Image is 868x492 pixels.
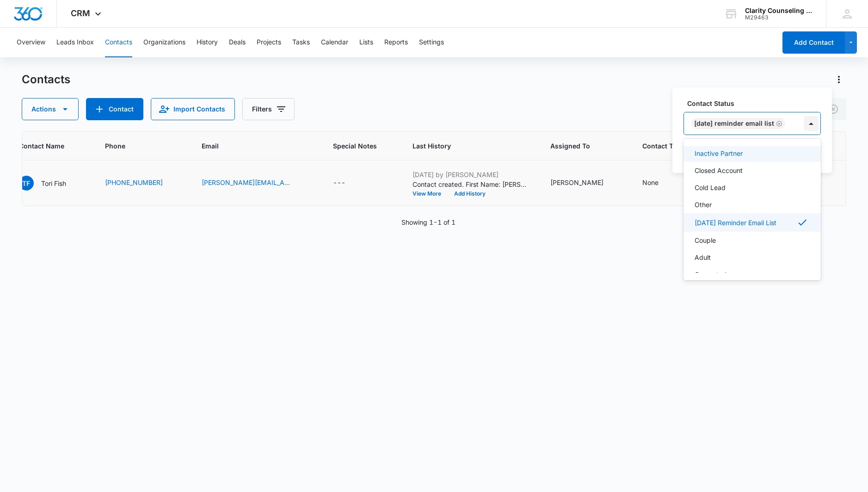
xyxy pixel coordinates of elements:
[242,98,295,120] button: Filters
[782,31,845,54] button: Add Contact
[695,252,711,262] p: Adult
[695,200,712,209] p: Other
[745,7,813,14] div: account name
[359,28,373,57] button: Lists
[22,73,70,86] h1: Contacts
[412,179,528,189] p: Contact created. First Name: [PERSON_NAME] Last Name: Fish Phone: [PHONE_NUMBER] Email: [PERSON_N...
[202,178,311,189] div: Email - tori@bellewoodgroup.com - Select to Edit Field
[695,235,716,245] p: Couple
[831,72,846,87] button: Actions
[105,28,132,57] button: Contacts
[71,8,90,18] span: CRM
[412,141,515,151] span: Last History
[17,28,45,57] button: Overview
[695,148,743,158] p: Inactive Partner
[695,218,776,228] p: [DATE] Reminder Email List
[333,178,345,189] div: ---
[86,98,143,120] button: Add Contact
[333,178,362,189] div: Special Notes - - Select to Edit Field
[826,102,841,117] button: Clear
[695,166,743,175] p: Closed Account
[550,178,603,187] div: [PERSON_NAME]
[105,141,166,151] span: Phone
[695,270,726,279] p: Converted
[197,28,218,57] button: History
[401,217,456,227] p: Showing 1-1 of 1
[151,98,235,120] button: Import Contacts
[19,141,69,151] span: Contact Name
[412,191,448,197] button: View More
[745,14,813,21] div: account id
[642,178,659,187] div: None
[687,98,825,108] label: Contact Status
[292,28,310,57] button: Tasks
[257,28,281,57] button: Projects
[321,28,348,57] button: Calendar
[384,28,408,57] button: Reports
[774,120,782,127] div: Remove Saturday Reminder Email List
[202,178,294,187] a: [PERSON_NAME][EMAIL_ADDRESS][DOMAIN_NAME]
[550,141,607,151] span: Assigned To
[22,98,79,120] button: Actions
[419,28,444,57] button: Settings
[229,28,246,57] button: Deals
[19,176,83,191] div: Contact Name - Tori Fish - Select to Edit Field
[333,141,377,151] span: Special Notes
[642,141,684,151] span: Contact Type
[105,178,179,189] div: Phone - (252) 425-1684 - Select to Edit Field
[202,141,297,151] span: Email
[41,178,66,188] p: Tori Fish
[412,170,528,179] p: [DATE] by [PERSON_NAME]
[105,178,163,187] a: [PHONE_NUMBER]
[695,183,726,192] p: Cold Lead
[642,178,675,189] div: Contact Type - None - Select to Edit Field
[143,28,185,57] button: Organizations
[694,120,774,127] div: [DATE] Reminder Email List
[56,28,94,57] button: Leads Inbox
[550,178,620,189] div: Assigned To - Morgan DiGirolamo - Select to Edit Field
[448,191,492,197] button: Add History
[19,176,34,191] span: TF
